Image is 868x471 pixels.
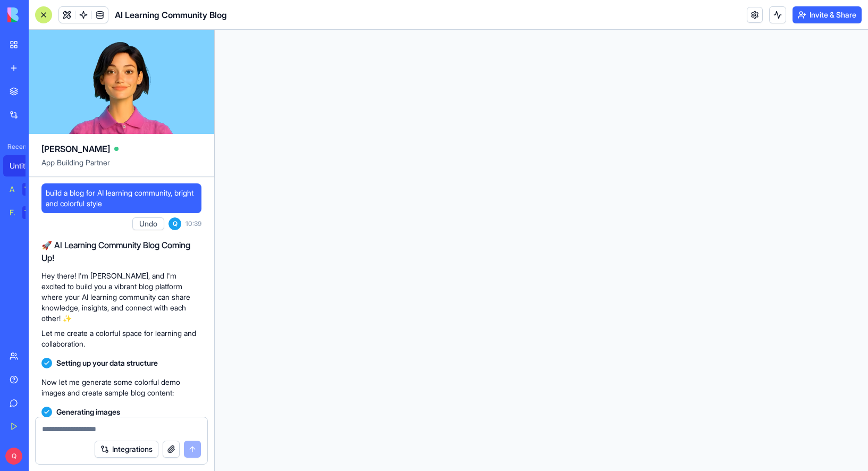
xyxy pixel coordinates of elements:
[186,220,201,228] span: 10:39
[10,161,39,171] div: Untitled App
[115,9,227,21] span: AI Learning Community Blog
[3,179,46,200] a: AI Logo GeneratorTRY
[22,183,39,196] div: TRY
[56,407,120,417] span: Generating images
[41,271,201,324] p: Hey there! I'm [PERSON_NAME], and I'm excited to build you a vibrant blog platform where your AI ...
[41,377,201,398] p: Now let me generate some colorful demo images and create sample blog content:
[3,202,46,223] a: Feedback FormTRY
[41,142,110,155] span: [PERSON_NAME]
[41,239,201,264] h2: 🚀 AI Learning Community Blog Coming Up!
[168,217,181,230] span: Q
[793,6,862,23] button: Invite & Share
[46,188,197,209] span: build a blog for AI learning community, bright and colorful style
[3,155,46,176] a: Untitled App
[41,328,201,349] p: Let me create a colorful space for learning and collaboration.
[5,448,22,465] span: Q
[41,157,201,176] span: App Building Partner
[10,207,15,218] div: Feedback Form
[22,206,39,219] div: TRY
[95,441,158,458] button: Integrations
[3,142,26,151] span: Recent
[132,217,164,230] button: Undo
[10,184,15,195] div: AI Logo Generator
[56,358,158,368] span: Setting up your data structure
[7,7,73,22] img: logo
